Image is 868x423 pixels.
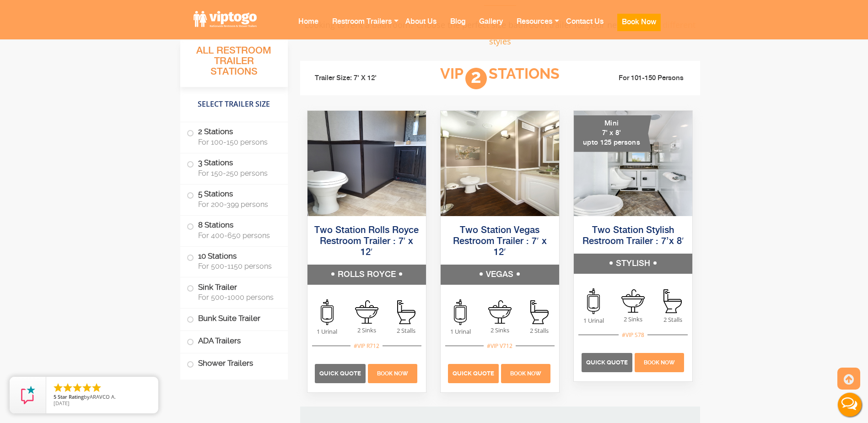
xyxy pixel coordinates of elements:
[488,300,512,324] img: an icon of sink
[520,326,559,335] span: 2 Stalls
[54,400,70,407] span: [DATE]
[663,289,682,313] img: an icon of stall
[58,393,84,400] span: Star Rating
[91,382,102,393] li: 
[472,10,510,46] a: Gallery
[377,370,408,377] span: Book Now
[53,382,64,393] li: 
[307,65,404,92] li: Trailer Size: 7' X 12'
[574,111,692,216] img: A mini restroom trailer with two separate stations and separate doors for males and females
[441,327,480,336] span: 1 Urinal
[198,200,277,209] span: For 200-399 persons
[443,10,472,46] a: Blog
[307,265,426,285] h5: ROLLS ROYCE
[559,10,610,46] a: Contact Us
[314,226,419,257] a: Two Station Rolls Royce Restroom Trailer : 7′ x 12′
[180,43,288,87] h3: All Restroom Trailer Stations
[399,10,443,46] a: About Us
[574,115,652,152] div: Mini 7' x 8' upto 125 persons
[19,386,37,404] img: Review Rating
[574,254,692,274] h5: STYLISH
[307,111,426,216] img: Side view of two station restroom trailer with separate doors for males and females
[90,393,116,400] span: ARAVCO A.
[454,299,467,325] img: an icon of urinal
[586,359,628,366] span: Quick Quote
[72,382,83,393] li: 
[54,393,56,400] span: 5
[187,353,281,373] label: Shower Trailers
[198,231,277,239] span: For 400-650 persons
[510,10,559,46] a: Resources
[596,74,694,83] li: For 101-150 Persons
[614,315,653,324] span: 2 Sinks
[187,184,281,213] label: 5 Stations
[187,331,281,351] label: ADA Trailers
[453,370,494,377] span: Quick Quote
[500,369,552,377] a: Book Now
[582,358,633,366] a: Quick Quote
[441,265,559,285] h5: VEGAS
[350,342,383,350] div: #VIP R712
[510,370,541,377] span: Book Now
[187,246,281,275] label: 10 Stations
[355,300,378,324] img: an icon of sink
[81,382,92,393] li: 
[610,10,668,51] a: Book Now
[530,300,549,324] img: an icon of stall
[448,369,500,377] a: Quick Quote
[198,138,277,146] span: For 100-150 persons
[187,122,281,151] label: 2 Stations
[62,382,73,393] li: 
[307,327,347,336] span: 1 Urinal
[198,262,277,271] span: For 500-1150 persons
[187,216,281,244] label: 8 Stations
[347,326,386,335] span: 2 Sinks
[180,91,288,118] h4: Select Trailer Size
[621,289,645,313] img: an icon of sink
[321,299,334,325] img: an icon of urinal
[587,288,600,314] img: an icon of urinal
[653,315,692,324] span: 2 Stalls
[619,331,647,339] div: #VIP S78
[574,316,613,325] span: 1 Urinal
[484,342,516,350] div: #VIP V712
[644,359,675,366] span: Book Now
[367,369,418,377] a: Book Now
[633,358,685,366] a: Book Now
[291,10,325,46] a: Home
[404,66,595,91] h3: VIP Stations
[198,169,277,178] span: For 150-250 persons
[386,326,426,335] span: 2 Stalls
[198,293,277,302] span: For 500-1000 persons
[319,370,361,377] span: Quick Quote
[831,386,868,423] button: Live Chat
[54,394,151,401] span: by
[582,226,684,246] a: Two Station Stylish Restroom Trailer : 7’x 8′
[453,226,546,257] a: Two Station Vegas Restroom Trailer : 7′ x 12′
[187,277,281,306] label: Sink Trailer
[441,111,559,216] img: Side view of two station restroom trailer with separate doors for males and females
[397,300,415,324] img: an icon of stall
[187,153,281,182] label: 3 Stations
[315,369,367,377] a: Quick Quote
[325,10,399,46] a: Restroom Trailers
[480,326,519,335] span: 2 Sinks
[187,309,281,328] label: Bunk Suite Trailer
[465,68,487,89] span: 2
[617,14,661,31] button: Book Now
